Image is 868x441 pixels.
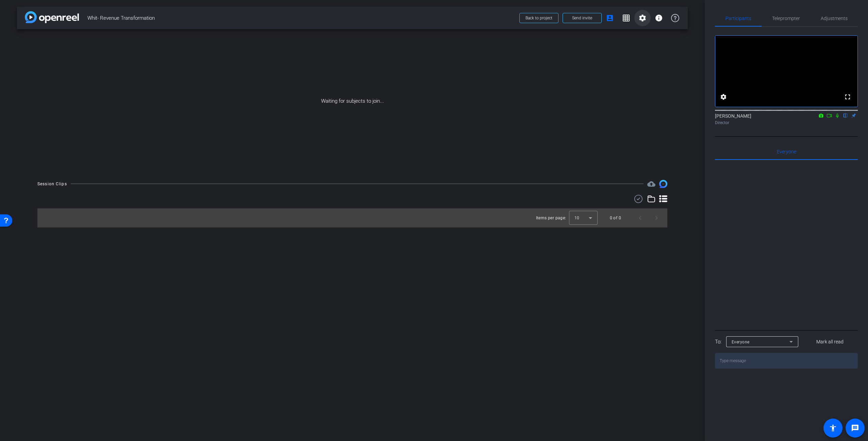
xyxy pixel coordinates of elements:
[606,14,614,22] mat-icon: account_box
[610,215,621,221] div: 0 of 0
[719,93,728,101] mat-icon: settings
[655,14,663,22] mat-icon: info
[563,13,602,23] button: Send invite
[37,181,67,187] div: Session Clips
[25,11,79,23] img: app-logo
[821,16,848,21] span: Adjustments
[17,29,688,173] div: Waiting for subjects to join...
[772,16,800,21] span: Teleprompter
[638,14,647,22] mat-icon: settings
[87,11,515,25] span: Whit- Revenue Transformation
[816,338,844,345] span: Mark all read
[715,113,858,126] div: [PERSON_NAME]
[829,424,837,432] mat-icon: accessibility
[572,15,592,21] span: Send invite
[777,149,796,154] span: Everyone
[851,424,859,432] mat-icon: message
[632,210,648,226] button: Previous page
[725,16,751,21] span: Participants
[732,340,750,344] span: Everyone
[802,336,858,348] button: Mark all read
[647,180,655,188] span: Destinations for your clips
[519,13,558,23] button: Back to project
[841,112,850,118] mat-icon: flip
[659,180,667,188] img: Session clips
[525,16,552,20] span: Back to project
[536,215,566,221] div: Items per page:
[715,120,858,126] div: Director
[647,180,655,188] mat-icon: cloud_upload
[622,14,630,22] mat-icon: grid_on
[648,210,665,226] button: Next page
[715,338,721,346] div: To:
[844,93,852,101] mat-icon: fullscreen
